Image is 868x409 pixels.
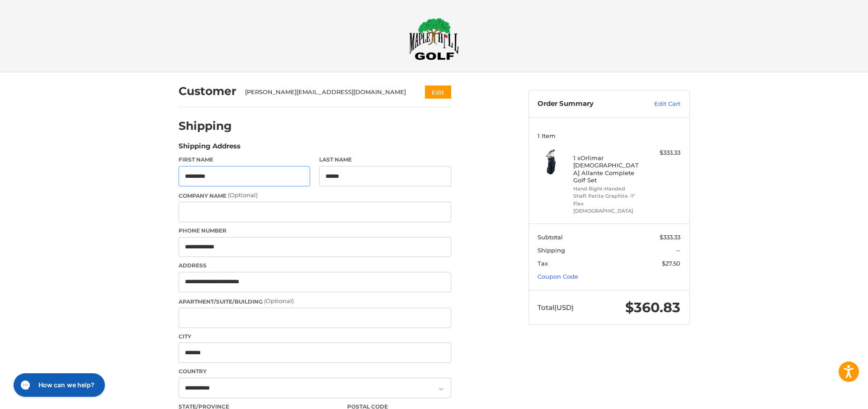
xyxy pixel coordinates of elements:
[538,260,548,267] span: Tax
[625,299,680,316] span: $360.83
[179,84,236,98] h2: Customer
[179,227,451,235] label: Phone Number
[645,148,680,157] div: $333.33
[179,156,311,164] label: First Name
[573,200,642,215] li: Flex [DEMOGRAPHIC_DATA]
[409,18,459,60] img: Maple Hill Golf
[179,297,451,306] label: Apartment/Suite/Building
[264,297,294,304] small: (Optional)
[573,185,642,193] li: Hand Right-Handed
[676,247,680,254] span: --
[179,367,451,376] label: Country
[573,154,642,184] h4: 1 x Orlimar [DEMOGRAPHIC_DATA] Allante Complete Golf Set
[538,303,574,312] span: Total (USD)
[538,100,635,109] h3: Order Summary
[179,262,451,270] label: Address
[179,141,241,156] legend: Shipping Address
[179,119,232,133] h2: Shipping
[245,88,407,97] div: [PERSON_NAME][EMAIL_ADDRESS][DOMAIN_NAME]
[228,191,258,199] small: (Optional)
[662,260,680,267] span: $27.50
[538,233,563,241] span: Subtotal
[179,333,451,341] label: City
[9,370,108,400] iframe: Gorgias live chat messenger
[179,191,451,200] label: Company Name
[538,247,565,254] span: Shipping
[573,192,642,200] li: Shaft Petite Graphite -1"
[319,156,451,164] label: Last Name
[660,233,680,241] span: $333.33
[793,385,868,409] iframe: Google Customer Reviews
[538,273,578,280] a: Coupon Code
[635,100,680,109] a: Edit Cart
[538,132,680,139] h3: 1 Item
[425,86,451,99] button: Edit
